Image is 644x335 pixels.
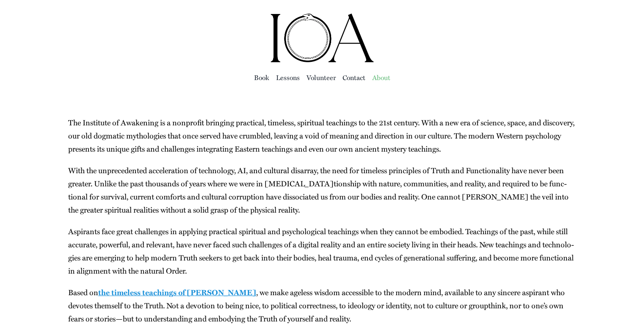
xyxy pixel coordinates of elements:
[307,72,336,83] a: Vol­un­teer
[68,64,576,91] nav: Main
[269,13,375,64] img: Institute of Awakening
[254,72,269,83] a: Book
[276,72,300,83] a: Lessons
[98,287,256,298] a: the time­less teach­ings of [PERSON_NAME]
[68,164,576,216] p: With the unprece­dent­ed accel­er­a­tion of tech­nol­o­gy, AI, and cul­tur­al dis­ar­ray, the nee...
[68,286,576,325] p: Based on , we make age­less wis­dom acces­si­ble to the mod­ern mind, avail­able to any sin­cere ...
[372,72,390,83] a: About
[68,116,576,155] p: The Insti­tute of Awak­en­ing is a non­prof­it bring­ing prac­ti­cal, time­less, spir­i­tu­al tea...
[343,72,365,83] a: Con­tact
[269,11,375,22] a: ioa-logo
[68,225,576,277] p: Aspi­rants face great chal­lenges in apply­ing prac­ti­cal spir­i­tu­al and psy­cho­log­i­cal tea...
